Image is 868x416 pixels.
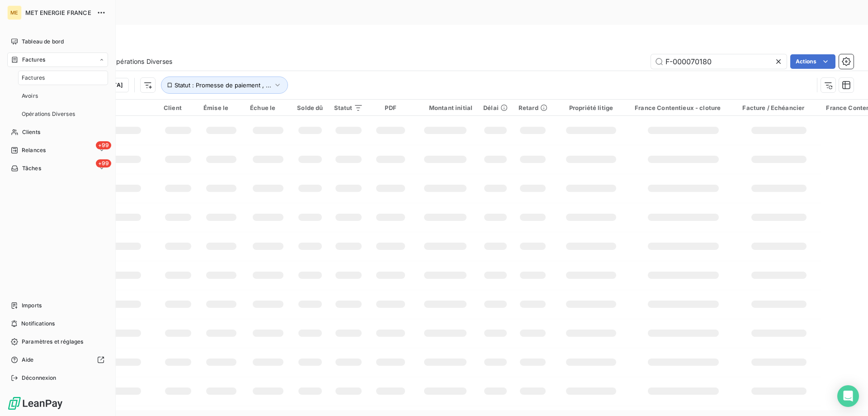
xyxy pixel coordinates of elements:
[334,104,363,111] div: Statut
[96,159,111,167] span: +99
[7,396,63,411] img: Logo LeanPay
[22,56,45,64] span: Factures
[297,104,323,111] div: Solde dû
[22,338,83,346] span: Paramètres et réglages
[22,301,42,310] span: Imports
[250,104,286,111] div: Échue le
[7,353,108,367] a: Aide
[22,146,46,154] span: Relances
[635,104,731,111] div: France Contentieux - cloture
[22,356,34,364] span: Aide
[837,385,859,407] div: Open Intercom Messenger
[519,104,547,111] div: Retard
[742,104,815,111] div: Facture / Echéancier
[374,104,407,111] div: PDF
[22,128,40,136] span: Clients
[483,104,508,111] div: Délai
[22,38,64,46] span: Tableau de bord
[22,164,41,172] span: Tâches
[203,104,239,111] div: Émise le
[22,374,57,382] span: Déconnexion
[175,81,271,89] span: Statut : Promesse de paiement , ...
[22,92,38,100] span: Avoirs
[161,77,288,94] button: Statut : Promesse de paiement , ...
[22,110,75,118] span: Opérations Diverses
[651,54,787,69] input: Rechercher
[22,74,45,82] span: Factures
[558,104,624,111] div: Propriété litige
[790,54,835,69] button: Actions
[164,104,193,111] div: Client
[96,141,111,149] span: +99
[418,104,472,111] div: Montant initial
[111,57,172,66] span: Opérations Diverses
[21,320,55,328] span: Notifications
